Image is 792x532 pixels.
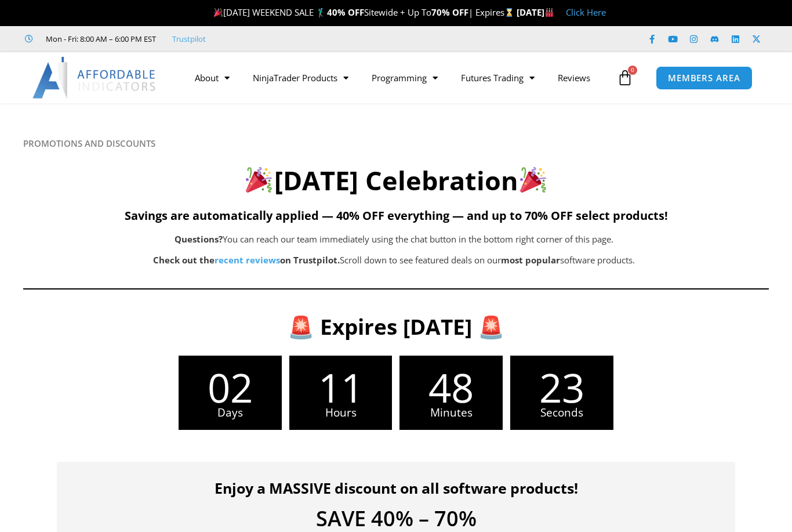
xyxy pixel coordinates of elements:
[172,32,206,46] a: Trustpilot
[546,64,602,91] a: Reviews
[510,367,613,407] span: 23
[81,231,706,248] p: You can reach our team immediately using the chat button in the bottom right corner of this page.
[501,254,560,266] b: most popular
[449,64,546,91] a: Futures Trading
[179,367,282,407] span: 02
[23,209,769,223] h5: Savings are automatically applied — 40% OFF everything — and up to 70% OFF select products!
[74,479,718,497] h4: Enjoy a MASSIVE discount on all software products!
[360,64,449,91] a: Programming
[668,74,740,82] span: MEMBERS AREA
[628,66,637,75] span: 0
[153,254,340,266] strong: Check out the on Trustpilot.
[399,367,503,407] span: 48
[23,138,769,149] h6: PROMOTIONS AND DISCOUNTS
[246,167,272,193] img: 🎉
[566,6,606,18] a: Click Here
[656,66,753,90] a: MEMBERS AREA
[215,254,280,266] a: recent reviews
[74,508,718,529] h4: SAVE 40% – 70%
[81,252,706,269] p: Scroll down to see featured deals on our software products.
[600,61,651,95] a: 0
[289,367,393,407] span: 11
[183,64,614,91] nav: Menu
[327,6,364,18] strong: 40% OFF
[431,6,468,18] strong: 70% OFF
[241,64,360,91] a: NinjaTrader Products
[179,407,282,418] span: Days
[71,313,721,341] h3: 🚨 Expires [DATE] 🚨
[214,8,223,17] img: 🎉
[510,407,613,418] span: Seconds
[517,6,554,18] strong: [DATE]
[43,32,156,46] span: Mon - Fri: 8:00 AM – 6:00 PM EST
[520,167,546,193] img: 🎉
[175,233,223,245] b: Questions?
[183,64,241,91] a: About
[505,8,514,17] img: ⌛
[211,6,517,18] span: [DATE] WEEKEND SALE 🏌️‍♂️ Sitewide + Up To | Expires
[545,8,554,17] img: 🏭
[23,164,769,198] h2: [DATE] Celebration
[32,57,157,99] img: LogoAI | Affordable Indicators – NinjaTrader
[399,407,503,418] span: Minutes
[289,407,393,418] span: Hours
